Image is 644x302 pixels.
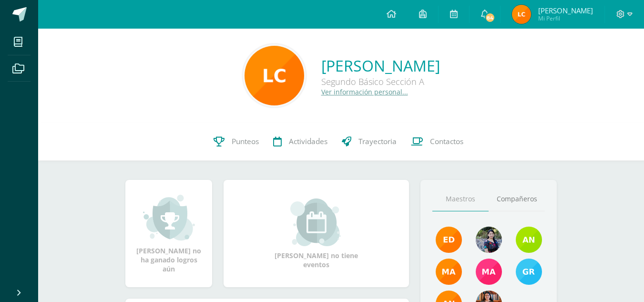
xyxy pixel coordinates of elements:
[143,194,195,241] img: achievement_small.png
[489,187,545,211] a: Compañeros
[335,123,404,161] a: Trayectoria
[321,55,440,76] a: [PERSON_NAME]
[404,123,470,161] a: Contactos
[289,136,327,146] span: Actividades
[321,87,408,96] a: Ver información personal...
[206,123,266,161] a: Punteos
[269,198,364,269] div: [PERSON_NAME] no tiene eventos
[485,12,495,23] span: 84
[430,136,463,146] span: Contactos
[290,198,342,246] img: event_small.png
[266,123,335,161] a: Actividades
[321,76,440,87] div: Segundo Básico Sección A
[538,14,593,22] span: Mi Perfil
[516,259,542,285] img: b7ce7144501556953be3fc0a459761b8.png
[232,136,259,146] span: Punteos
[245,46,304,105] img: 0d6b0ebfbdc8663992cbd59dbe0173dd.png
[135,194,203,273] div: [PERSON_NAME] no ha ganado logros aún
[476,227,502,253] img: 9b17679b4520195df407efdfd7b84603.png
[516,227,542,253] img: e6b27947fbea61806f2b198ab17e5dde.png
[436,259,462,285] img: 560278503d4ca08c21e9c7cd40ba0529.png
[436,227,462,253] img: f40e456500941b1b33f0807dd74ea5cf.png
[476,259,502,285] img: 7766054b1332a6085c7723d22614d631.png
[538,6,593,15] span: [PERSON_NAME]
[432,187,489,211] a: Maestros
[358,136,397,146] span: Trayectoria
[512,5,531,24] img: f43f9f09850babdfb76e302304b7dc93.png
